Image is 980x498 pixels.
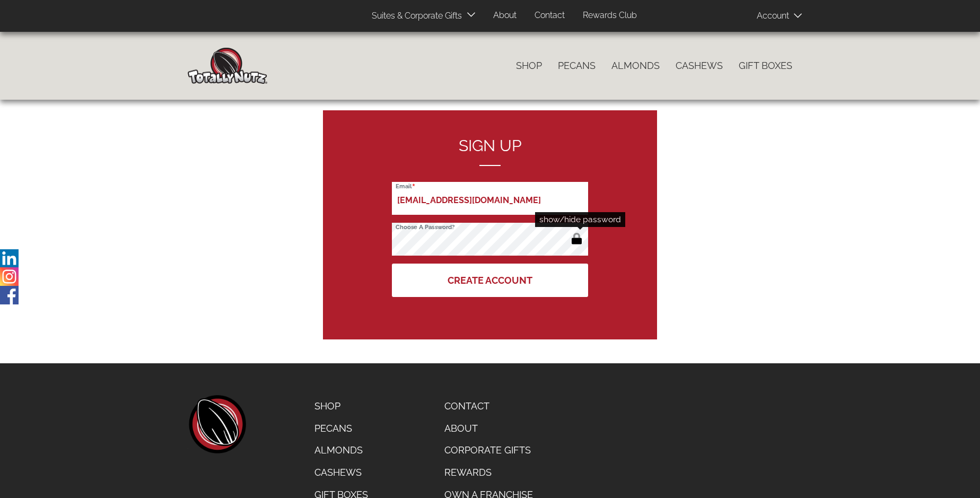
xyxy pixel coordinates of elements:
[436,439,541,461] a: Corporate Gifts
[603,55,668,77] a: Almonds
[731,55,800,77] a: Gift Boxes
[188,48,267,84] img: Home
[392,182,588,215] input: Email
[527,5,573,26] a: Contact
[364,6,465,27] a: Suites & Corporate Gifts
[307,439,376,461] a: Almonds
[436,395,541,417] a: Contact
[485,5,524,26] a: About
[535,212,625,227] div: show/hide password
[307,461,376,484] a: Cashews
[436,461,541,484] a: Rewards
[436,417,541,440] a: About
[392,137,588,166] h2: Sign up
[575,5,645,26] a: Rewards Club
[307,417,376,440] a: Pecans
[188,395,246,453] a: home
[392,264,588,297] button: Create Account
[668,55,731,77] a: Cashews
[550,55,603,77] a: Pecans
[307,395,376,417] a: Shop
[508,55,550,77] a: Shop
